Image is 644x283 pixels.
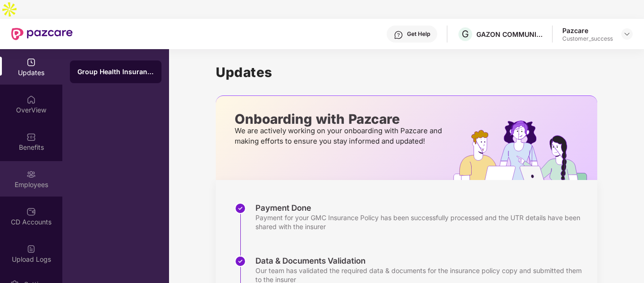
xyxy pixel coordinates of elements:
img: svg+xml;base64,PHN2ZyBpZD0iU3RlcC1Eb25lLTMyeDMyIiB4bWxucz0iaHR0cDovL3d3dy53My5vcmcvMjAwMC9zdmciIH... [235,203,246,214]
img: svg+xml;base64,PHN2ZyBpZD0iRW1wbG95ZWVzIiB4bWxucz0iaHR0cDovL3d3dy53My5vcmcvMjAwMC9zdmciIHdpZHRoPS... [26,170,36,179]
img: svg+xml;base64,PHN2ZyBpZD0iSG9tZSIgeG1sbnM9Imh0dHA6Ly93d3cudzMub3JnLzIwMDAvc3ZnIiB3aWR0aD0iMjAiIG... [26,95,36,104]
div: Pazcare [562,26,613,35]
div: GAZON COMMUNICATIONS INDIA LIMITED [476,30,542,39]
div: Payment Done [255,203,588,213]
div: Data & Documents Validation [255,256,588,266]
img: New Pazcare Logo [11,28,73,40]
div: Get Help [407,30,430,38]
img: svg+xml;base64,PHN2ZyBpZD0iVXBkYXRlZCIgeG1sbnM9Imh0dHA6Ly93d3cudzMub3JnLzIwMDAvc3ZnIiB3aWR0aD0iMj... [26,58,36,67]
p: We are actively working on your onboarding with Pazcare and making efforts to ensure you stay inf... [235,126,445,146]
img: svg+xml;base64,PHN2ZyBpZD0iSGVscC0zMngzMiIgeG1sbnM9Imh0dHA6Ly93d3cudzMub3JnLzIwMDAvc3ZnIiB3aWR0aD... [394,30,403,40]
div: Payment for your GMC Insurance Policy has been successfully processed and the UTR details have be... [255,213,588,231]
img: svg+xml;base64,PHN2ZyBpZD0iVXBsb2FkX0xvZ3MiIGRhdGEtbmFtZT0iVXBsb2FkIExvZ3MiIHhtbG5zPSJodHRwOi8vd3... [26,244,36,254]
div: Group Health Insurance [77,67,154,77]
img: svg+xml;base64,PHN2ZyBpZD0iQmVuZWZpdHMiIHhtbG5zPSJodHRwOi8vd3d3LnczLm9yZy8yMDAwL3N2ZyIgd2lkdGg9Ij... [26,132,36,142]
div: Customer_success [562,35,613,43]
img: svg+xml;base64,PHN2ZyBpZD0iQ0RfQWNjb3VudHMiIGRhdGEtbmFtZT0iQ0QgQWNjb3VudHMiIHhtbG5zPSJodHRwOi8vd3... [26,207,36,216]
img: hrOnboarding [453,120,597,180]
span: G [462,28,469,40]
p: Onboarding with Pazcare [235,115,445,123]
img: svg+xml;base64,PHN2ZyBpZD0iRHJvcGRvd24tMzJ4MzIiIHhtbG5zPSJodHRwOi8vd3d3LnczLm9yZy8yMDAwL3N2ZyIgd2... [623,30,631,38]
h1: Updates [216,64,597,80]
img: svg+xml;base64,PHN2ZyBpZD0iU3RlcC1Eb25lLTMyeDMyIiB4bWxucz0iaHR0cDovL3d3dy53My5vcmcvMjAwMC9zdmciIH... [235,256,246,267]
